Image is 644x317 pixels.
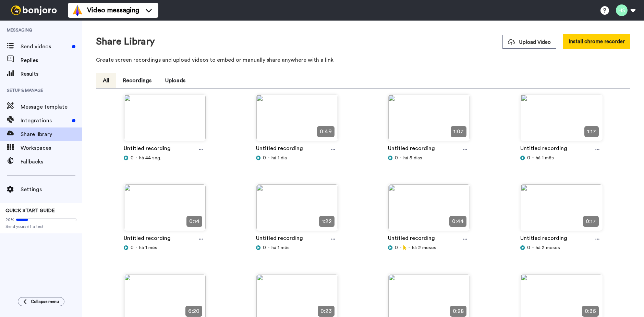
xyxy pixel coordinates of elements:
[21,130,82,138] span: Share library
[520,144,567,155] a: Untitled recording
[388,234,435,244] a: Untitled recording
[21,144,82,152] span: Workspaces
[72,5,83,16] img: vm-color.svg
[508,39,551,46] span: Upload Video
[21,70,82,78] span: Results
[131,244,134,251] span: 0
[131,155,134,161] span: 0
[124,144,171,155] a: Untitled recording
[527,244,530,251] span: 0
[256,155,338,161] div: há 1 dia
[124,234,171,244] a: Untitled recording
[124,95,206,146] img: b757e767-4406-46d3-aa66-b90f703b8960.jpg
[5,224,77,229] span: Send yourself a test
[563,34,630,49] button: Install chrome recorder
[388,144,435,155] a: Untitled recording
[395,155,398,161] span: 0
[263,155,266,161] span: 0
[116,73,158,88] button: Recordings
[124,184,206,236] img: 5460dcd0-ddd0-4a4d-9819-ed6031ac972c.jpg
[388,184,470,236] img: 77208983-4971-4385-b8f9-1e379e1537e5.jpg
[451,126,466,137] span: 1:07
[317,126,334,137] span: 0:49
[31,299,59,304] span: Collapse menu
[256,184,338,236] img: 81028e2b-e94f-4fc0-ad67-9d7f2fae8d60.jpg
[319,216,334,227] span: 1:22
[124,155,206,161] div: há 44 seg.
[318,306,334,317] span: 0:23
[158,73,192,88] button: Uploads
[521,95,602,146] img: 7a52dfe2-d5b7-40ac-8272-eb3f0eb5411e.jpg
[263,244,266,251] span: 0
[87,5,139,15] span: Video messaging
[395,244,398,251] span: 0
[521,184,602,236] img: 0337854d-f7be-41a1-b021-73cecb0a9e5d.jpg
[449,216,466,227] span: 0:44
[5,217,14,222] span: 20%
[388,244,470,251] div: há 2 meses
[96,56,630,64] p: Create screen recordings and upload videos to embed or manually share anywhere with a link
[388,155,470,161] div: há 5 dias
[582,306,599,317] span: 0:36
[388,95,470,146] img: 27b34e8e-df8c-401e-a7fd-32d79e6b5550.jpg
[21,158,82,166] span: Fallbacks
[450,306,466,317] span: 0:28
[21,185,82,194] span: Settings
[502,35,556,49] button: Upload Video
[256,244,338,251] div: há 1 mês
[256,144,303,155] a: Untitled recording
[18,297,64,306] button: Collapse menu
[21,117,69,125] span: Integrations
[256,95,338,146] img: ac26a082-3b8f-4b2c-92ea-0abd1937fd1a.jpg
[256,234,303,244] a: Untitled recording
[124,244,206,251] div: há 1 mês
[583,216,599,227] span: 0:17
[21,42,69,51] span: Send videos
[5,208,55,213] span: QUICK START GUIDE
[186,216,202,227] span: 0:14
[520,155,603,161] div: há 1 mês
[520,244,603,251] div: há 2 meses
[21,56,82,64] span: Replies
[527,155,530,161] span: 0
[21,103,82,111] span: Message template
[185,306,202,317] span: 6:20
[584,126,599,137] span: 1:17
[96,73,116,88] button: All
[8,5,60,15] img: bj-logo-header-white.svg
[520,234,567,244] a: Untitled recording
[96,36,155,47] h1: Share Library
